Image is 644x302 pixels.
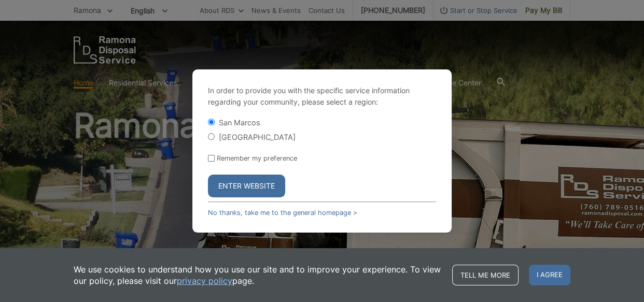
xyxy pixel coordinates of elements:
[208,175,285,197] button: Enter Website
[452,265,519,285] a: Tell me more
[208,209,357,217] a: No thanks, take me to the general homepage >
[74,264,442,286] p: We use cookies to understand how you use our site and to improve your experience. To view our pol...
[219,118,260,127] label: San Marcos
[177,275,232,286] a: privacy policy
[208,85,436,108] p: In order to provide you with the specific service information regarding your community, please se...
[529,265,570,285] span: I agree
[217,154,297,162] label: Remember my preference
[219,133,296,141] label: [GEOGRAPHIC_DATA]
